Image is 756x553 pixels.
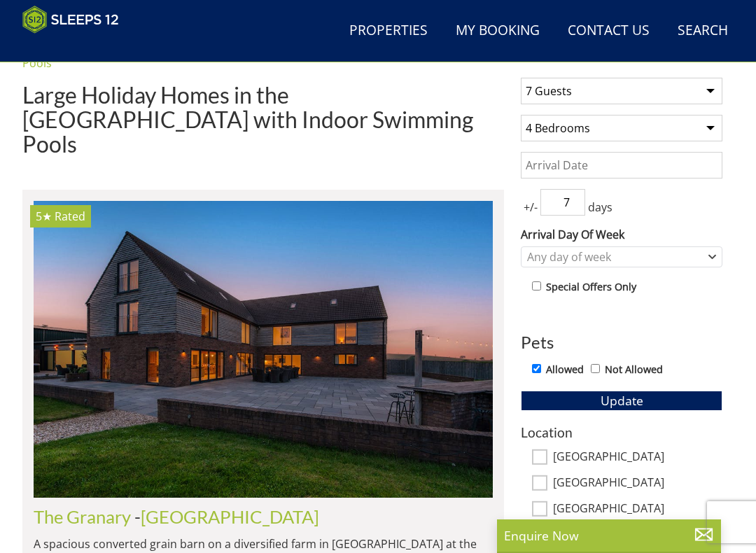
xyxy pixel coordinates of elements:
a: [GEOGRAPHIC_DATA] [141,506,319,527]
a: 5★ Rated [34,201,493,498]
h1: Large Holiday Homes in the [GEOGRAPHIC_DATA] with Indoor Swimming Pools [22,83,504,157]
img: the-granary-somerset-accommodation-holiday-home-sleeps-8.original.jpg [34,201,493,498]
span: +/- [521,199,540,216]
label: [GEOGRAPHIC_DATA] [553,450,722,465]
span: Rated [55,209,85,224]
iframe: Customer reviews powered by Trustpilot [15,42,162,54]
button: Update [521,391,722,410]
label: Allowed [546,362,584,377]
img: Sleeps 12 [22,6,119,34]
a: Search [672,15,734,47]
a: Contact Us [562,15,655,47]
span: Update [601,392,643,409]
label: [GEOGRAPHIC_DATA] [553,502,722,517]
a: Large Holiday Homes in the [GEOGRAPHIC_DATA] with Indoor Swimming Pools [22,38,480,71]
span: The Granary has a 5 star rating under the Quality in Tourism Scheme [36,209,52,224]
h3: Location [521,425,722,440]
label: Not Allowed [605,362,663,377]
h3: Pets [521,333,722,351]
input: Arrival Date [521,152,722,178]
a: Properties [344,15,433,47]
a: My Booking [450,15,545,47]
label: [GEOGRAPHIC_DATA] [553,476,722,491]
span: - [134,506,319,527]
div: Any day of week [524,249,705,265]
span: days [585,199,615,216]
div: Combobox [521,246,722,267]
label: Arrival Day Of Week [521,226,722,243]
p: Enquire Now [504,526,714,545]
label: Special Offers Only [546,279,636,295]
a: The Granary [34,506,131,527]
